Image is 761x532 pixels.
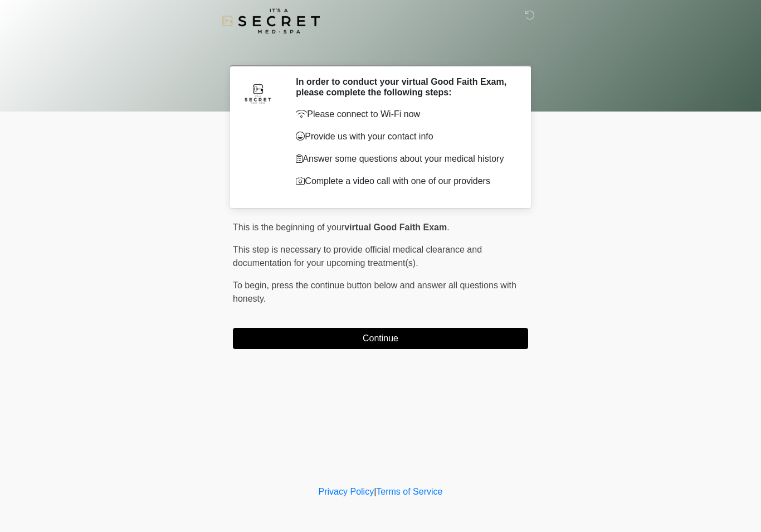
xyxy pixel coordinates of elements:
[233,280,516,303] span: press the continue button below and answer all questions with honesty.
[296,130,511,143] p: Provide us with your contact info
[233,245,482,268] span: This step is necessary to provide official medical clearance and documentation for your upcoming ...
[233,328,528,349] button: Continue
[319,487,374,496] a: Privacy Policy
[296,76,511,98] h2: In order to conduct your virtual Good Faith Exam, please complete the following steps:
[296,152,511,166] p: Answer some questions about your medical history
[296,175,511,188] p: Complete a video call with one of our providers
[241,76,275,110] img: Agent Avatar
[447,223,449,232] span: .
[376,487,442,496] a: Terms of Service
[296,108,511,121] p: Please connect to Wi-Fi now
[233,280,271,290] span: To begin,
[374,487,376,496] a: |
[222,8,320,33] img: It's A Secret Med Spa Logo
[225,40,536,61] h1: ‎ ‎
[344,223,447,232] strong: virtual Good Faith Exam
[233,223,344,232] span: This is the beginning of your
